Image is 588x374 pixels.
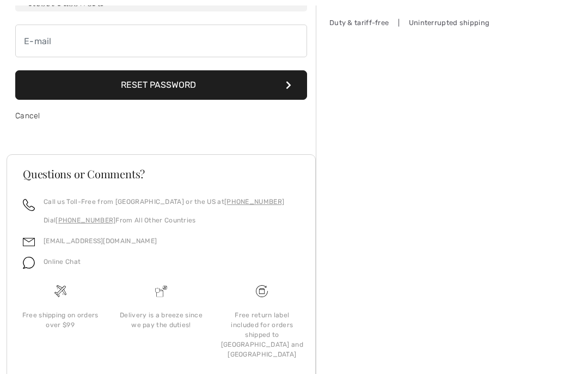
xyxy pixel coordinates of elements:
img: chat [23,257,35,269]
button: Reset Password [15,70,307,100]
input: E-mail [15,25,307,57]
div: Delivery is a breeze since we pay the duties! [119,310,203,330]
a: Cancel [15,111,40,120]
span: Online Chat [44,258,81,266]
a: [EMAIL_ADDRESS][DOMAIN_NAME] [44,237,157,245]
h3: Questions or Comments? [23,168,299,179]
p: Call us Toll-Free from [GEOGRAPHIC_DATA] or the US at [44,197,284,207]
img: call [23,199,35,211]
a: [PHONE_NUMBER] [224,198,284,206]
img: Free shipping on orders over $99 [256,285,268,297]
img: Delivery is a breeze since we pay the duties! [155,285,167,297]
div: Free shipping on orders over $99 [19,310,102,330]
div: Free return label included for orders shipped to [GEOGRAPHIC_DATA] and [GEOGRAPHIC_DATA] [220,310,304,359]
div: Duty & tariff-free | Uninterrupted shipping [329,17,493,28]
img: Free shipping on orders over $99 [54,285,66,297]
p: Dial From All Other Countries [44,215,284,225]
a: [PHONE_NUMBER] [56,216,115,224]
img: email [23,236,35,248]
